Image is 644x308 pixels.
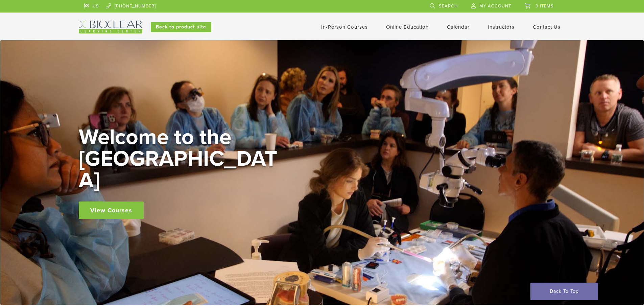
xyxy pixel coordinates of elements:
[151,22,211,32] a: Back to product site
[386,24,429,30] a: Online Education
[447,24,470,30] a: Calendar
[79,126,282,191] h2: Welcome to the [GEOGRAPHIC_DATA]
[488,24,515,30] a: Instructors
[79,21,142,33] img: Bioclear
[321,24,368,30] a: In-Person Courses
[530,283,598,300] a: Back To Top
[533,24,560,30] a: Contact Us
[479,3,511,9] span: My Account
[79,202,144,219] a: View Courses
[535,3,554,9] span: 0 items
[439,3,458,9] span: Search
